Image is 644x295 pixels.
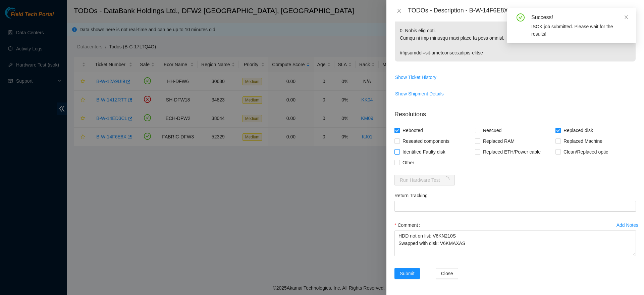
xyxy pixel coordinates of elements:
[480,136,517,146] span: Replaced RAM
[400,270,415,277] span: Submit
[394,175,455,185] button: Run Hardware Testloading
[394,268,420,279] button: Submit
[561,136,605,146] span: Replaced Machine
[400,125,426,136] span: Rebooted
[394,8,404,14] button: Close
[408,5,636,16] div: TODOs - Description - B-W-14F6E8X
[400,146,448,157] span: Identified Faulty disk
[517,13,525,22] span: check-circle
[395,90,444,97] span: Show Shipment Details
[436,268,459,279] button: Close
[616,223,638,227] div: Add Notes
[480,146,543,157] span: Replaced ETH/Power cable
[395,72,437,83] button: Show Ticket History
[531,23,628,38] div: ISOK job submitted. Please wait for the results!
[395,88,444,99] button: Show Shipment Details
[394,104,636,119] p: Resolutions
[394,220,423,230] label: Comment
[441,270,453,277] span: Close
[394,230,636,256] textarea: Comment
[400,157,417,168] span: Other
[561,125,596,136] span: Replaced disk
[394,190,432,201] label: Return Tracking
[480,125,504,136] span: Rescued
[616,220,639,230] button: Add Notes
[394,201,636,212] input: Return Tracking
[396,8,402,13] span: close
[624,15,629,19] span: close
[531,13,628,22] div: Success!
[395,74,436,81] span: Show Ticket History
[561,146,611,157] span: Clean/Replaced optic
[400,136,452,146] span: Reseated components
